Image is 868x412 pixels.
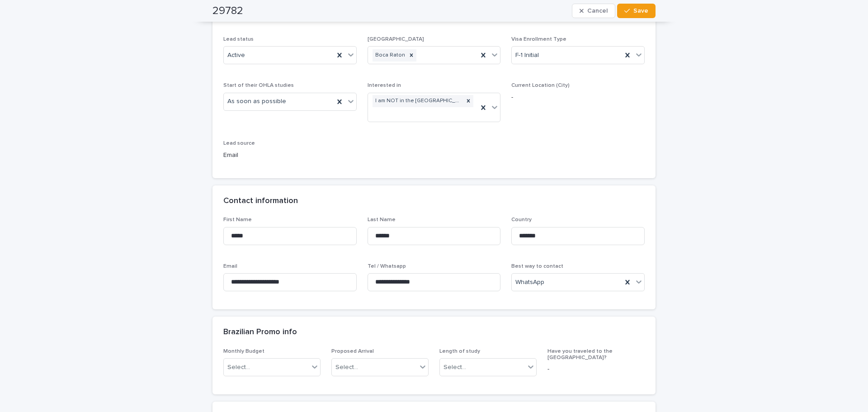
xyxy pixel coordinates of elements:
[223,264,237,269] span: Email
[335,363,358,372] div: Select...
[511,83,570,88] span: Current Location (City)
[223,37,254,42] span: Lead status
[572,4,615,18] button: Cancel
[547,365,645,374] p: -
[368,37,424,42] span: [GEOGRAPHIC_DATA]
[587,8,608,14] span: Cancel
[227,51,245,60] span: Active
[511,93,645,102] p: -
[511,217,532,223] span: Country
[443,363,466,372] div: Select...
[368,217,396,223] span: Last Name
[515,278,544,287] span: WhatsApp
[223,151,357,160] p: Email
[223,141,255,146] span: Lead source
[223,349,264,354] span: Monthly Budget
[223,83,294,88] span: Start of their OHLA studies
[227,363,250,372] div: Select...
[511,37,566,42] span: Visa Enrollment Type
[511,264,563,269] span: Best way to contact
[547,349,613,360] span: Have you traveled to the [GEOGRAPHIC_DATA]?
[373,49,406,62] div: Boca Raton
[212,5,243,18] h2: 29782
[331,349,374,354] span: Proposed Arrival
[223,196,298,206] h2: Contact information
[439,349,480,354] span: Length of study
[373,95,464,107] div: I am NOT in the [GEOGRAPHIC_DATA] and I want to apply for an [DEMOGRAPHIC_DATA]
[227,97,286,106] span: As soon as possible
[515,51,539,60] span: F-1 Initial
[368,264,406,269] span: Tel / Whatsapp
[223,217,252,223] span: First Name
[223,327,297,337] h2: Brazilian Promo info
[617,4,656,18] button: Save
[633,8,648,14] span: Save
[368,83,401,88] span: Interested in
